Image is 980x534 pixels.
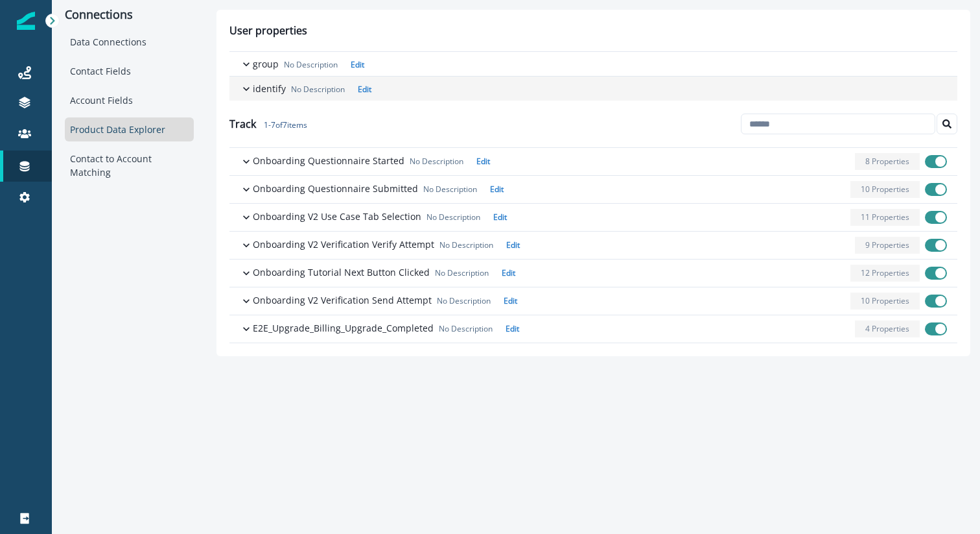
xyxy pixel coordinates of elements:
[482,184,504,195] button: Edit
[861,212,909,223] p: 11 Properties
[410,156,463,167] p: No Description
[861,295,909,307] p: 10 Properties
[426,212,480,223] p: No Description
[229,315,957,343] button: E2E_Upgrade_Billing_Upgrade_CompletedNo DescriptionEdit4 Properties
[493,212,507,223] p: Edit
[65,30,194,54] div: Data Connections
[439,239,493,251] p: No Description
[469,156,490,167] button: Edit
[494,267,515,278] button: Edit
[229,77,957,101] button: identifyNo DescriptionEdit
[253,182,418,195] p: Onboarding Questionnaire Submitted
[485,212,507,223] button: Edit
[229,287,957,315] button: Onboarding V2 Verification Send AttemptNo DescriptionEdit10 Properties
[253,82,286,95] p: identify
[253,265,430,279] p: Onboarding Tutorial Next Button Clicked
[253,293,432,307] p: Onboarding V2 Verification Send Attempt
[229,23,307,51] p: User properties
[504,295,517,306] p: Edit
[502,267,515,278] p: Edit
[498,239,520,250] button: Edit
[496,295,517,306] button: Edit
[423,184,477,195] p: No Description
[350,84,371,95] button: Edit
[291,84,345,95] p: No Description
[229,204,957,231] button: Onboarding V2 Use Case Tab SelectionNo DescriptionEdit11 Properties
[253,210,421,223] p: Onboarding V2 Use Case Tab Selection
[253,154,404,167] p: Onboarding Questionnaire Started
[17,12,35,30] img: Inflection
[253,57,279,71] p: group
[439,323,493,335] p: No Description
[343,59,364,70] button: Edit
[284,59,338,71] p: No Description
[435,267,489,279] p: No Description
[65,59,194,83] div: Contact Fields
[256,119,307,130] span: 1 - 7 of 7 items
[65,8,194,22] p: Connections
[65,147,194,184] div: Contact to Account Matching
[253,237,434,251] p: Onboarding V2 Verification Verify Attempt
[937,114,957,134] button: Search
[229,116,307,132] p: Track
[253,321,434,335] p: E2E_Upgrade_Billing_Upgrade_Completed
[229,176,957,203] button: Onboarding Questionnaire SubmittedNo DescriptionEdit10 Properties
[865,323,909,335] p: 4 Properties
[506,239,520,250] p: Edit
[498,323,519,334] button: Edit
[351,59,364,70] p: Edit
[229,260,957,287] button: Onboarding Tutorial Next Button ClickedNo DescriptionEdit12 Properties
[490,184,504,195] p: Edit
[65,88,194,112] div: Account Fields
[861,267,909,279] p: 12 Properties
[229,148,957,175] button: Onboarding Questionnaire StartedNo DescriptionEdit8 Properties
[65,117,194,141] div: Product Data Explorer
[865,156,909,167] p: 8 Properties
[861,184,909,195] p: 10 Properties
[229,52,957,76] button: groupNo DescriptionEdit
[229,232,957,259] button: Onboarding V2 Verification Verify AttemptNo DescriptionEdit9 Properties
[865,239,909,251] p: 9 Properties
[506,323,519,334] p: Edit
[437,295,491,307] p: No Description
[476,156,490,167] p: Edit
[358,84,371,95] p: Edit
